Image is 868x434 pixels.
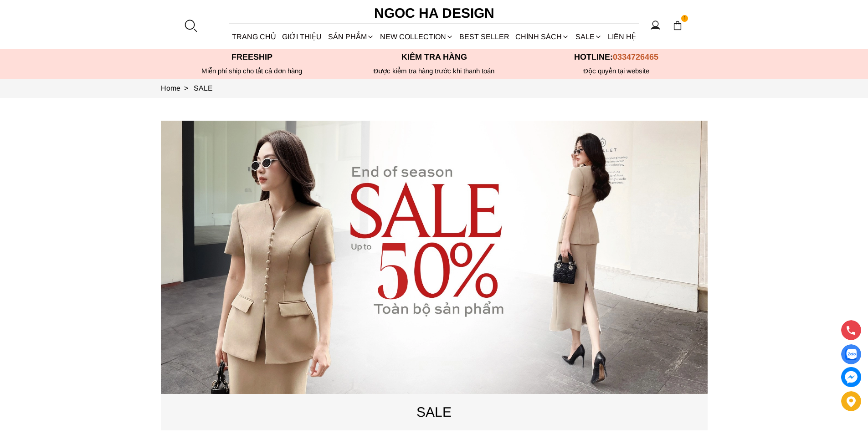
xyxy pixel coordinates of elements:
span: 0334726465 [613,52,658,61]
p: Được kiểm tra hàng trước khi thanh toán [343,67,525,75]
div: Chính sách [513,25,572,49]
a: TRANG CHỦ [229,25,279,49]
h6: Độc quyền tại website [525,67,708,75]
div: Miễn phí ship cho tất cả đơn hàng [161,67,343,75]
p: Freeship [161,52,343,62]
img: img-CART-ICON-ksit0nf1 [673,20,683,31]
div: SẢN PHẨM [325,25,377,49]
a: NEW COLLECTION [377,25,456,49]
a: LIÊN HỆ [605,25,639,49]
a: Ngoc Ha Design [366,2,503,24]
img: Display image [845,349,857,360]
a: BEST SELLER [457,25,513,49]
a: Link to SALE [194,84,213,92]
a: GIỚI THIỆU [279,25,325,49]
p: SALE [161,401,708,423]
a: Link to Home [161,84,194,92]
a: messenger [841,367,861,387]
font: Kiểm tra hàng [401,52,467,61]
span: > [180,84,192,92]
a: Display image [841,344,861,364]
a: SALE [572,25,605,49]
span: 1 [681,15,688,22]
p: Hotline: [525,52,708,62]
